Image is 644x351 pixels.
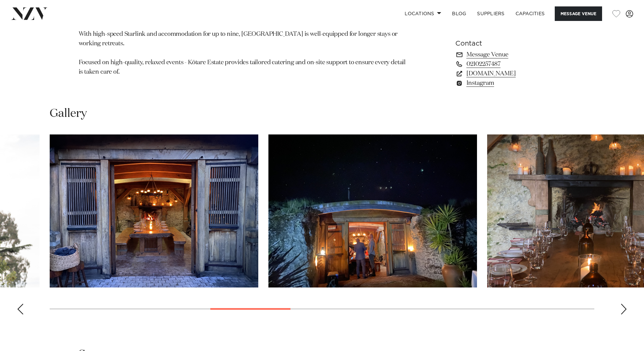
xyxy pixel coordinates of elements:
swiper-slide: 7 / 17 [268,134,477,287]
button: Message Venue [555,6,602,21]
h6: Contact [455,39,566,49]
swiper-slide: 6 / 17 [50,134,258,287]
a: Instagram [455,78,566,88]
h2: Gallery [50,106,87,121]
a: 02102257487 [455,59,566,69]
a: Message Venue [455,50,566,59]
a: [DOMAIN_NAME] [455,69,566,78]
a: BLOG [447,6,472,21]
a: SUPPLIERS [472,6,510,21]
img: nzv-logo.png [11,7,48,20]
a: Locations [399,6,447,21]
a: Capacities [510,6,550,21]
